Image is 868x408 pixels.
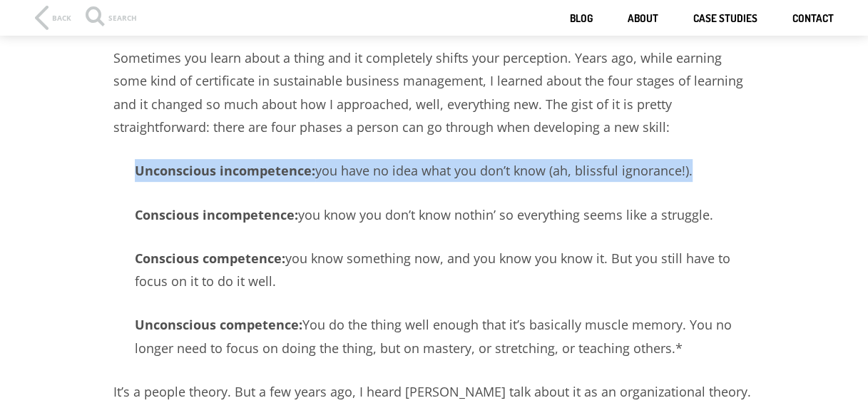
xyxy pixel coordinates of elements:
strong: Unconscious incompetence: [135,162,315,179]
p: you know you don’t know nothin’ so everything seems like a struggle. [113,203,755,226]
a: Blog [569,12,592,26]
p: you have no idea what you don’t know (ah, blissful ignorance!). [113,159,755,182]
a: About [627,12,658,26]
a: Back [35,6,71,30]
p: Sometimes you learn about a thing and it completely shifts your perception. Years ago, while earn... [113,46,755,139]
a: Case studies [693,12,757,26]
strong: Conscious competence: [135,250,285,267]
div: Search [86,14,137,29]
a: Contact [792,12,833,26]
strong: Unconscious competence: [135,316,302,333]
div: Back [52,14,71,21]
p: You do the thing well enough that it’s basically muscle memory. You no longer need to focus on do... [113,313,755,359]
strong: Conscious incompetence: [135,206,298,223]
p: you know something now, and you know you know it. But you still have to focus on it to do it well. [113,247,755,293]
